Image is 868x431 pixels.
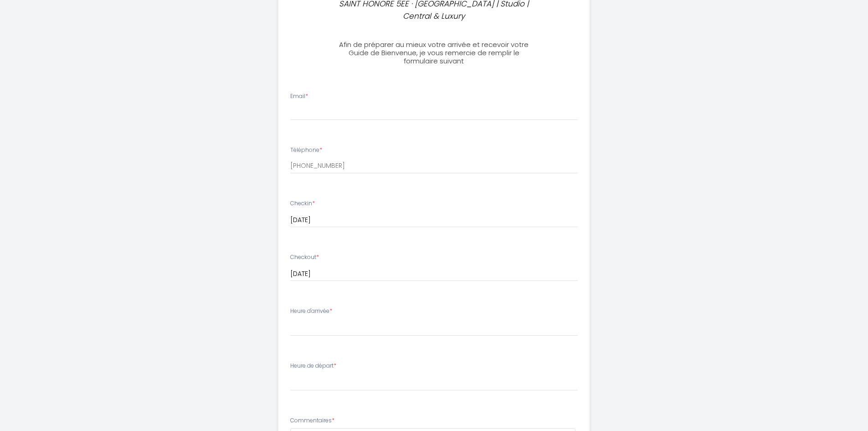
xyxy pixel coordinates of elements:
[290,146,322,155] label: Téléphone
[333,41,535,65] h3: Afin de préparer au mieux votre arrivée et recevoir votre Guide de Bienvenue, je vous remercie de...
[290,253,319,262] label: Checkout
[290,92,308,101] label: Email
[290,307,332,316] label: Heure d'arrivée
[290,199,315,208] label: Checkin
[290,416,334,425] label: Commentaires
[290,362,336,370] label: Heure de départ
